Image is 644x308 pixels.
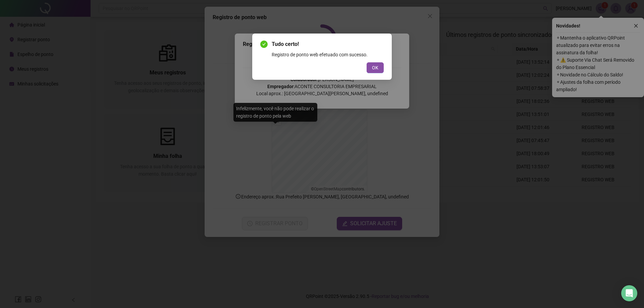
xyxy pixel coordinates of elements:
span: Tudo certo! [272,40,384,48]
span: check-circle [260,41,268,48]
div: Registro de ponto web efetuado com sucesso. [272,51,384,58]
div: Open Intercom Messenger [621,285,637,301]
button: OK [367,62,384,73]
span: OK [372,64,378,71]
